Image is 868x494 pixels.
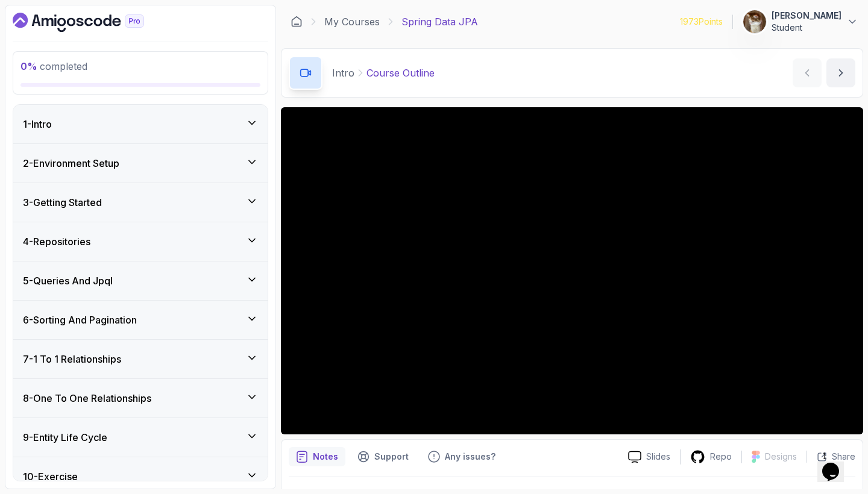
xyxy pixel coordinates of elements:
[23,352,121,366] h3: 7 - 1 To 1 Relationships
[23,117,52,131] h3: 1 - Intro
[23,274,113,288] h3: 5 - Queries And Jpql
[332,66,354,80] p: Intro
[324,14,380,29] a: My Courses
[765,451,797,463] p: Designs
[291,16,303,28] a: Dashboard
[23,469,78,484] h3: 10 - Exercise
[743,10,858,34] button: user profile image[PERSON_NAME]Student
[826,58,855,87] button: next content
[20,60,87,72] span: completed
[289,447,345,466] button: notes button
[646,451,670,463] p: Slides
[23,430,107,445] h3: 9 - Entity Life Cycle
[401,14,478,29] p: Spring Data JPA
[772,10,841,22] p: [PERSON_NAME]
[743,10,766,33] img: user profile image
[313,451,338,463] p: Notes
[445,451,495,463] p: Any issues?
[13,418,268,457] button: 9-Entity Life Cycle
[807,451,855,463] button: Share
[23,156,119,170] h3: 2 - Environment Setup
[13,105,268,143] button: 1-Intro
[374,451,409,463] p: Support
[13,13,172,32] a: Dashboard
[793,58,822,87] button: previous content
[13,301,268,339] button: 6-Sorting And Pagination
[366,66,435,80] p: Course Outline
[13,144,268,183] button: 2-Environment Setup
[13,261,268,300] button: 5-Queries And Jpql
[13,379,268,417] button: 8-One To One Relationships
[13,183,268,222] button: 3-Getting Started
[23,313,137,327] h3: 6 - Sorting And Pagination
[23,391,151,405] h3: 8 - One To One Relationships
[23,195,102,210] h3: 3 - Getting Started
[817,446,856,482] iframe: chat widget
[13,222,268,261] button: 4-Repositories
[618,451,680,463] a: Slides
[681,449,741,464] a: Repo
[680,16,723,28] p: 1973 Points
[710,451,732,463] p: Repo
[23,234,90,249] h3: 4 - Repositories
[20,60,37,72] span: 0 %
[13,340,268,378] button: 7-1 To 1 Relationships
[281,107,863,434] iframe: 1 - Course Outline
[421,447,503,466] button: Feedback button
[350,447,416,466] button: Support button
[772,22,841,34] p: Student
